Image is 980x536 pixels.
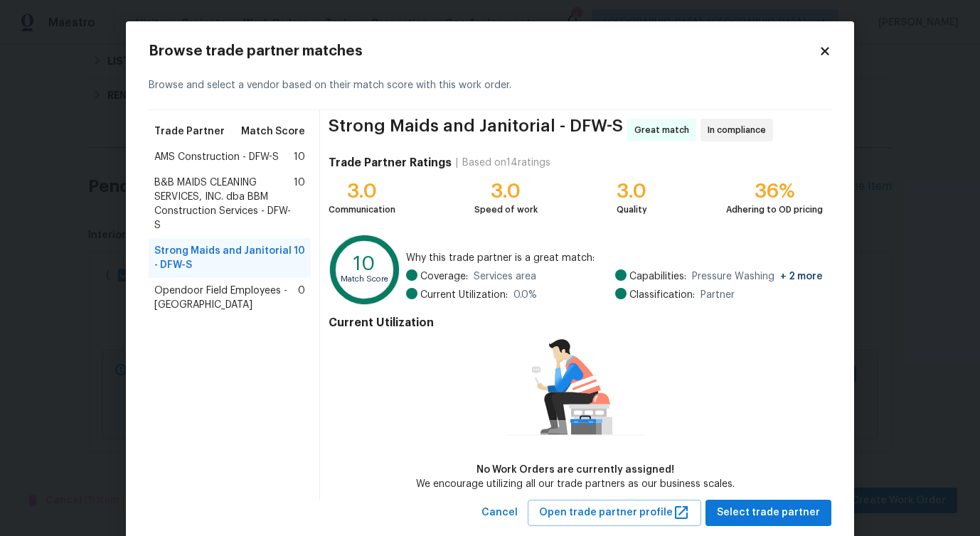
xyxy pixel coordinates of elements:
[154,284,298,312] span: Opendoor Field Employees - [GEOGRAPHIC_DATA]
[481,504,518,522] span: Cancel
[528,500,701,526] button: Open trade partner profile
[329,316,823,330] h4: Current Utilization
[406,251,823,265] span: Why this trade partner is a great match:
[416,463,735,477] div: No Work Orders are currently assigned!
[617,184,647,198] div: 3.0
[154,176,294,232] span: B&B MAIDS CLEANING SERVICES, INC. dba BBM Construction Services - DFW-S
[149,61,831,110] div: Browse and select a vendor based on their match score with this work order.
[294,244,305,272] span: 10
[705,500,831,526] button: Select trade partner
[617,203,647,217] div: Quality
[726,184,823,198] div: 36%
[329,184,395,198] div: 3.0
[701,288,735,302] span: Partner
[329,203,395,217] div: Communication
[329,119,623,141] span: Strong Maids and Janitorial - DFW-S
[154,124,225,139] span: Trade Partner
[476,500,523,526] button: Cancel
[474,184,538,198] div: 3.0
[149,44,819,58] h2: Browse trade partner matches
[294,150,305,164] span: 10
[462,156,550,170] div: Based on 14 ratings
[474,269,536,284] span: Services area
[154,244,294,272] span: Strong Maids and Janitorial - DFW-S
[154,150,279,164] span: AMS Construction - DFW-S
[341,275,388,283] text: Match Score
[708,123,772,137] span: In compliance
[420,288,508,302] span: Current Utilization:
[474,203,538,217] div: Speed of work
[452,156,462,170] div: |
[513,288,537,302] span: 0.0 %
[329,156,452,170] h4: Trade Partner Ratings
[780,272,823,282] span: + 2 more
[241,124,305,139] span: Match Score
[353,254,376,274] text: 10
[416,477,735,491] div: We encourage utilizing all our trade partners as our business scales.
[726,203,823,217] div: Adhering to OD pricing
[294,176,305,232] span: 10
[629,269,686,284] span: Capabilities:
[717,504,820,522] span: Select trade partner
[539,504,690,522] span: Open trade partner profile
[692,269,823,284] span: Pressure Washing
[298,284,305,312] span: 0
[629,288,695,302] span: Classification:
[420,269,468,284] span: Coverage:
[634,123,695,137] span: Great match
